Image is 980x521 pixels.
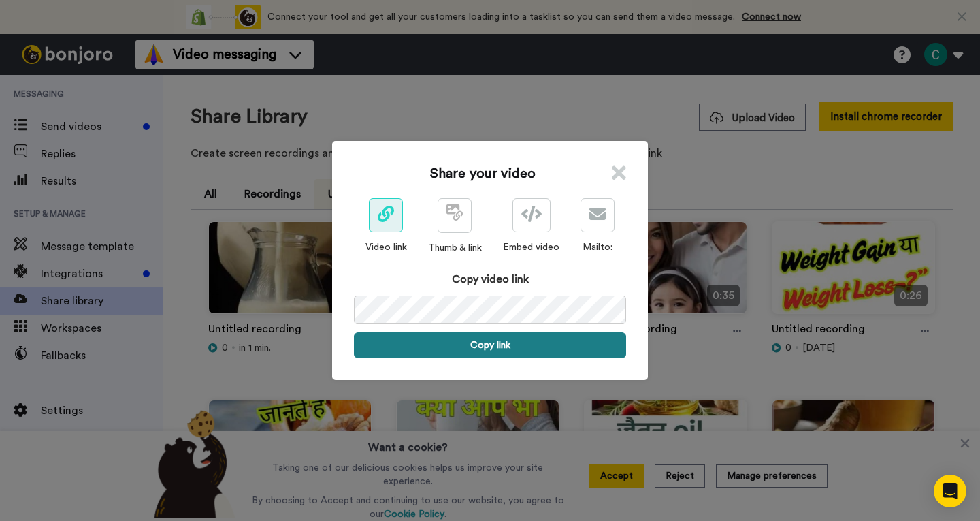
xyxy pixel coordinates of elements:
div: Video link [365,240,407,254]
div: Open Intercom Messenger [934,475,966,507]
div: Thumb & link [428,241,482,255]
div: Embed video [503,240,559,254]
button: Copy link [354,332,626,358]
h1: Share your video [430,164,536,183]
div: Mailto: [581,240,615,254]
div: Copy video link [354,271,626,287]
